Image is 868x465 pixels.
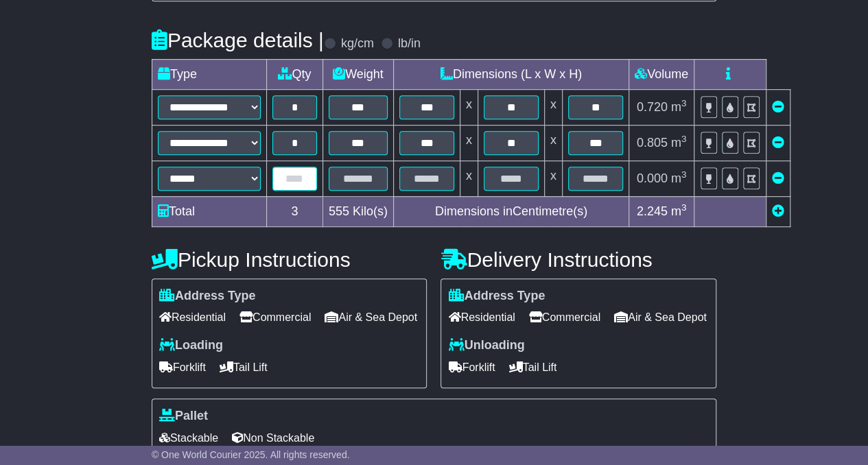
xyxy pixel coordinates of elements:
[544,125,562,160] td: x
[544,160,562,196] td: x
[159,357,206,378] span: Forklift
[460,89,478,125] td: x
[159,289,256,304] label: Address Type
[152,59,266,89] td: Type
[772,136,784,150] a: Remove this item
[393,196,629,226] td: Dimensions in Centimetre(s)
[159,409,208,424] label: Pallet
[441,248,716,271] h4: Delivery Instructions
[159,427,218,449] span: Stackable
[448,357,495,378] span: Forklift
[637,136,668,150] span: 0.805
[629,59,694,89] td: Volume
[322,196,393,226] td: Kilo(s)
[232,427,314,449] span: Non Stackable
[508,357,556,378] span: Tail Lift
[460,125,478,160] td: x
[637,171,668,185] span: 0.000
[681,98,687,108] sup: 3
[152,29,324,51] h4: Package details |
[637,100,668,114] span: 0.720
[671,204,687,218] span: m
[614,307,707,328] span: Air & Sea Depot
[448,307,515,328] span: Residential
[152,449,350,460] span: © One World Courier 2025. All rights reserved.
[772,204,784,218] a: Add new item
[544,89,562,125] td: x
[448,338,524,353] label: Unloading
[772,100,784,114] a: Remove this item
[681,169,687,180] sup: 3
[341,36,374,51] label: kg/cm
[266,59,322,89] td: Qty
[220,357,268,378] span: Tail Lift
[329,204,349,218] span: 555
[325,307,417,328] span: Air & Sea Depot
[152,196,266,226] td: Total
[448,289,545,304] label: Address Type
[671,171,687,185] span: m
[159,338,223,353] label: Loading
[681,134,687,144] sup: 3
[460,160,478,196] td: x
[266,196,322,226] td: 3
[398,36,421,51] label: lb/in
[159,307,226,328] span: Residential
[671,100,687,114] span: m
[152,248,427,271] h4: Pickup Instructions
[637,204,668,218] span: 2.245
[772,171,784,185] a: Remove this item
[393,59,629,89] td: Dimensions (L x W x H)
[322,59,393,89] td: Weight
[239,307,311,328] span: Commercial
[671,136,687,150] span: m
[681,202,687,213] sup: 3
[529,307,600,328] span: Commercial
